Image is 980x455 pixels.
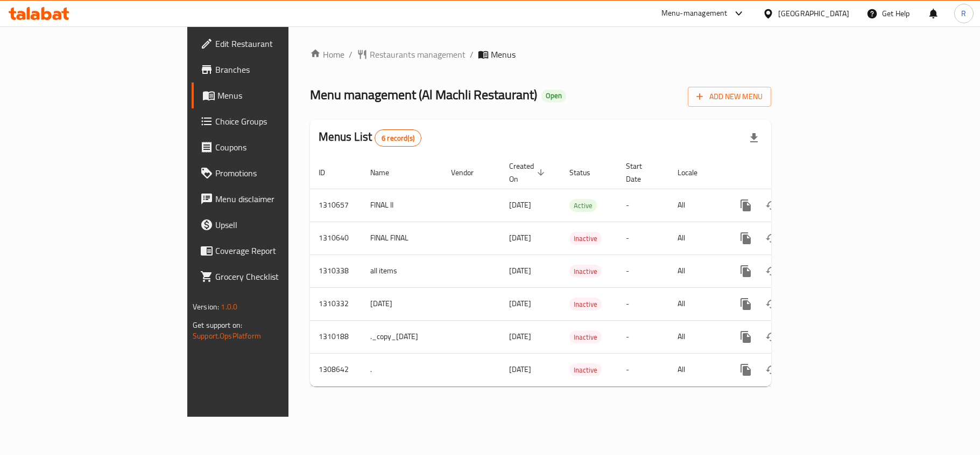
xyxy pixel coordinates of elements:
span: 1.0.0 [221,300,237,314]
button: Change Status [759,291,785,317]
span: Menus [491,48,516,61]
td: [DATE] [362,287,442,320]
span: ID [319,166,339,179]
td: - [617,189,669,222]
span: Promotions [215,167,342,180]
a: Promotions [192,160,351,186]
td: all items [362,254,442,287]
th: Actions [724,156,845,189]
div: Total records count [375,129,421,147]
span: [DATE] [509,362,531,376]
td: - [617,222,669,254]
span: Branches [215,63,342,76]
span: Open [541,91,566,100]
a: Menus [192,82,351,108]
td: All [669,353,724,386]
a: Coverage Report [192,238,351,264]
td: All [669,189,724,222]
td: ._copy_[DATE] [362,320,442,353]
a: Edit Restaurant [192,31,351,57]
div: Inactive [569,265,602,278]
span: Get support on: [193,318,242,332]
td: . [362,353,442,386]
span: Version: [193,300,219,314]
span: Inactive [569,331,602,343]
li: / [470,48,474,61]
a: Choice Groups [192,108,351,134]
span: Edit Restaurant [215,37,342,50]
button: Add New Menu [688,87,771,107]
span: Grocery Checklist [215,270,342,283]
button: Change Status [759,225,785,251]
a: Support.OpsPlatform [193,329,261,343]
span: [DATE] [509,297,531,311]
span: Created On [509,160,548,185]
a: Upsell [192,212,351,238]
span: Upsell [215,218,342,231]
div: Inactive [569,330,602,343]
h2: Menus List [319,129,421,147]
nav: breadcrumb [310,48,771,61]
span: Menus [217,89,342,102]
span: R [961,8,966,19]
span: Inactive [569,298,602,311]
td: - [617,320,669,353]
span: Add New Menu [696,90,763,104]
button: Change Status [759,192,785,218]
td: All [669,254,724,287]
span: [DATE] [509,198,531,212]
span: [DATE] [509,231,531,245]
span: Menu management ( Al Machli Restaurant ) [310,82,537,107]
a: Branches [192,57,351,82]
td: All [669,287,724,320]
span: [DATE] [509,264,531,278]
span: Start Date [626,160,656,185]
div: Inactive [569,232,602,245]
div: [GEOGRAPHIC_DATA] [778,8,849,19]
span: Restaurants management [370,48,466,61]
div: Export file [741,125,767,151]
span: Locale [678,166,711,179]
span: Choice Groups [215,115,342,128]
a: Grocery Checklist [192,264,351,289]
button: more [733,324,759,350]
button: Change Status [759,324,785,350]
span: Coverage Report [215,244,342,257]
td: All [669,222,724,254]
a: Coupons [192,134,351,160]
span: Vendor [451,166,488,179]
span: 6 record(s) [375,133,421,143]
span: [DATE] [509,329,531,343]
td: All [669,320,724,353]
span: Menu disclaimer [215,192,342,205]
span: Inactive [569,265,602,278]
button: more [733,225,759,251]
a: Restaurants management [357,48,466,61]
td: - [617,287,669,320]
button: Change Status [759,357,785,383]
span: Inactive [569,364,602,376]
span: Status [569,166,604,179]
a: Menu disclaimer [192,186,351,212]
table: enhanced table [310,156,845,387]
td: FINAL II [362,189,442,222]
span: Coupons [215,141,342,154]
button: Change Status [759,258,785,284]
span: Active [569,199,597,212]
td: - [617,353,669,386]
div: Inactive [569,298,602,311]
td: - [617,254,669,287]
td: FINAL FINAL [362,222,442,254]
button: more [733,192,759,218]
button: more [733,357,759,383]
button: more [733,291,759,317]
div: Open [541,89,566,102]
button: more [733,258,759,284]
div: Menu-management [661,7,728,20]
span: Name [370,166,403,179]
span: Inactive [569,232,602,245]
